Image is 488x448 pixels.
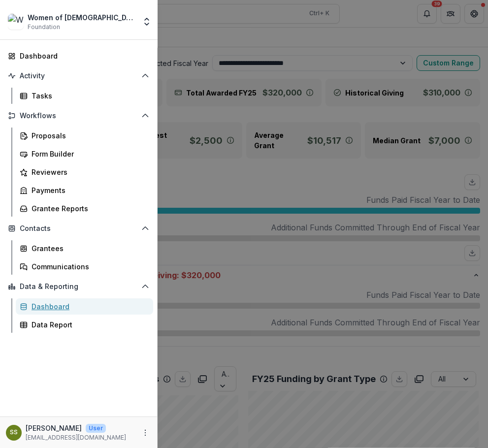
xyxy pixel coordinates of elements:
button: More [139,427,151,439]
div: Dashboard [32,301,145,312]
div: Grantees [32,243,145,254]
button: Open Contacts [4,221,153,236]
p: [PERSON_NAME] [26,423,82,433]
p: [EMAIL_ADDRESS][DOMAIN_NAME] [26,433,126,442]
a: Grantee Reports [16,200,153,217]
a: Dashboard [16,298,153,315]
span: Contacts [20,224,137,233]
span: Foundation [28,23,60,32]
button: Open entity switcher [140,12,154,32]
a: Dashboard [4,48,153,64]
div: Women of [DEMOGRAPHIC_DATA] [28,12,136,23]
div: Tasks [32,91,145,101]
a: Grantees [16,240,153,256]
a: Communications [16,258,153,275]
div: Payments [32,185,145,195]
a: Tasks [16,88,153,104]
a: Data Report [16,317,153,333]
a: Reviewers [16,164,153,180]
button: Open Activity [4,68,153,84]
div: Dashboard [20,51,145,61]
div: Proposals [32,130,145,141]
div: Reviewers [32,167,145,177]
button: Open Workflows [4,108,153,124]
a: Form Builder [16,146,153,162]
a: Payments [16,182,153,198]
div: Form Builder [32,149,145,159]
span: Workflows [20,112,137,120]
a: Proposals [16,128,153,144]
div: Data Report [32,320,145,330]
div: Shari Schulner [10,429,18,436]
div: Communications [32,261,145,272]
img: Women of Reform Judaism [8,14,24,30]
div: Grantee Reports [32,203,145,214]
span: Activity [20,72,137,80]
span: Data & Reporting [20,283,137,291]
button: Open Data & Reporting [4,279,153,294]
p: User [86,424,106,433]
